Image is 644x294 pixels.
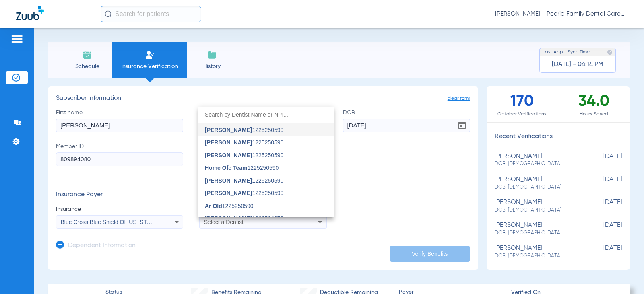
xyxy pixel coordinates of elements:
[205,127,252,133] span: [PERSON_NAME]
[205,140,252,146] span: [PERSON_NAME]
[198,107,334,123] input: dropdown search
[205,140,283,146] span: 1225250590
[205,165,279,171] span: 1225250590
[205,152,252,158] span: [PERSON_NAME]
[205,177,252,184] span: [PERSON_NAME]
[205,216,283,222] span: 1366504078
[205,190,252,197] span: [PERSON_NAME]
[205,178,283,183] span: 1225250590
[205,152,283,158] span: 1225250590
[205,191,283,196] span: 1225250590
[205,203,222,209] span: Ar Old
[205,203,254,209] span: 1225250590
[205,165,248,171] span: Home Ofc Team
[205,127,283,133] span: 1225250590
[205,216,252,222] span: [PERSON_NAME]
